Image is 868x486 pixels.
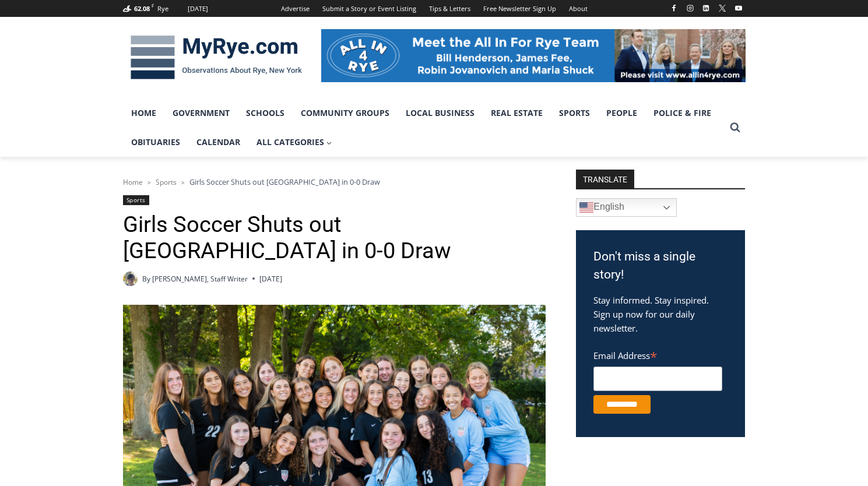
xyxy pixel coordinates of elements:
[732,1,746,15] a: YouTube
[181,178,185,186] span: >
[598,98,645,128] a: People
[123,98,164,128] a: Home
[551,98,598,128] a: Sports
[152,274,248,284] a: [PERSON_NAME], Staff Writer
[248,128,340,157] a: All Categories
[147,178,151,186] span: >
[321,29,746,82] img: All in for Rye
[123,98,725,157] nav: Primary Navigation
[123,128,188,157] a: Obituaries
[645,98,719,128] a: Police & Fire
[667,1,681,15] a: Facebook
[576,170,634,188] strong: TRANSLATE
[259,273,282,284] time: [DATE]
[715,1,729,15] a: X
[142,273,150,284] span: By
[189,177,380,187] span: Girls Soccer Shuts out [GEOGRAPHIC_DATA] in 0-0 Draw
[134,4,150,13] span: 62.08
[188,128,248,157] a: Calendar
[725,117,746,138] button: View Search Form
[398,98,483,128] a: Local Business
[576,198,677,217] a: English
[699,1,713,15] a: Linkedin
[123,272,138,286] img: (PHOTO: MyRye.com 2024 Head Intern, Editor and now Staff Writer Charlie Morris. Contributed.)Char...
[123,195,149,205] a: Sports
[593,344,722,365] label: Email Address
[157,3,168,14] div: Rye
[593,248,728,284] h3: Don't miss a single story!
[188,3,208,14] div: [DATE]
[123,212,546,265] h1: Girls Soccer Shuts out [GEOGRAPHIC_DATA] in 0-0 Draw
[293,98,398,128] a: Community Groups
[593,293,728,335] p: Stay informed. Stay inspired. Sign up now for our daily newsletter.
[483,98,551,128] a: Real Estate
[579,200,593,214] img: en
[123,176,546,188] nav: Breadcrumbs
[123,27,310,88] img: MyRye.com
[256,136,332,149] span: All Categories
[156,177,177,187] a: Sports
[123,272,138,286] a: Author image
[683,1,697,15] a: Instagram
[164,98,238,128] a: Government
[152,2,154,9] span: F
[238,98,293,128] a: Schools
[123,177,143,187] a: Home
